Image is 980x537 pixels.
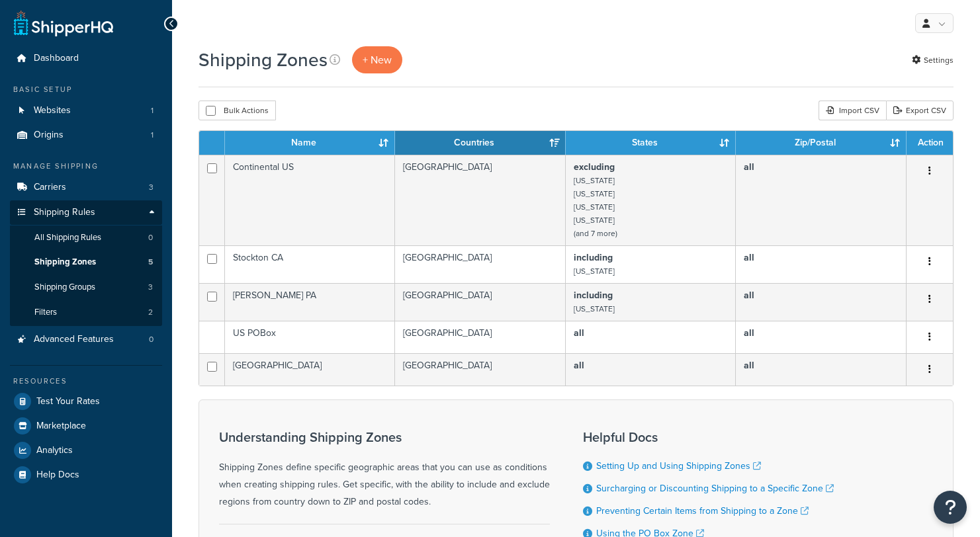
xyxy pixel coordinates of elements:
[10,175,162,200] li: Carriers
[10,123,162,147] a: Origins 1
[596,459,761,473] a: Setting Up and Using Shipping Zones
[574,227,617,239] small: (and 7 more)
[10,123,162,147] li: Origins
[574,358,584,372] b: all
[744,326,754,340] b: all
[574,265,615,277] small: [US_STATE]
[34,207,95,218] span: Shipping Rules
[199,47,328,73] h1: Shipping Zones
[149,182,154,193] span: 3
[10,200,162,326] li: Shipping Rules
[36,445,73,456] span: Analytics
[395,321,566,353] td: [GEOGRAPHIC_DATA]
[395,155,566,245] td: [GEOGRAPHIC_DATA]
[34,282,95,293] span: Shipping Groups
[225,245,395,283] td: Stockton CA
[151,130,154,141] span: 1
[395,283,566,321] td: [GEOGRAPHIC_DATA]
[10,438,162,462] a: Analytics
[574,214,615,226] small: [US_STATE]
[148,307,153,318] span: 2
[149,334,154,345] span: 0
[574,288,613,302] b: including
[819,101,886,120] div: Import CSV
[395,131,566,155] th: Countries: activate to sort column ascending
[10,390,162,413] a: Test Your Rates
[10,226,162,250] a: All Shipping Rules 0
[10,300,162,325] a: Filters 2
[34,334,114,345] span: Advanced Features
[34,257,96,268] span: Shipping Zones
[148,282,153,293] span: 3
[744,160,754,174] b: all
[34,105,71,116] span: Websites
[744,251,754,265] b: all
[744,358,754,372] b: all
[34,182,66,193] span: Carriers
[10,327,162,352] a: Advanced Features 0
[14,10,113,36] a: ShipperHQ Home
[566,131,736,155] th: States: activate to sort column ascending
[10,161,162,172] div: Manage Shipping
[34,307,57,318] span: Filters
[225,283,395,321] td: [PERSON_NAME] PA
[574,175,615,186] small: [US_STATE]
[10,99,162,123] li: Websites
[10,414,162,438] a: Marketplace
[10,463,162,487] a: Help Docs
[10,275,162,300] a: Shipping Groups 3
[10,226,162,250] li: All Shipping Rules
[583,430,834,444] h3: Helpful Docs
[225,131,395,155] th: Name: activate to sort column ascending
[34,130,64,141] span: Origins
[225,321,395,353] td: US POBox
[225,155,395,245] td: Continental US
[10,300,162,325] li: Filters
[886,101,954,120] a: Export CSV
[10,327,162,352] li: Advanced Features
[148,232,153,243] span: 0
[907,131,953,155] th: Action
[225,353,395,386] td: [GEOGRAPHIC_DATA]
[10,84,162,95] div: Basic Setup
[36,396,100,407] span: Test Your Rates
[574,188,615,200] small: [US_STATE]
[395,245,566,283] td: [GEOGRAPHIC_DATA]
[574,326,584,340] b: all
[574,201,615,213] small: [US_STATE]
[151,105,154,116] span: 1
[10,200,162,225] a: Shipping Rules
[199,101,276,120] button: Bulk Actions
[744,288,754,302] b: all
[34,53,79,64] span: Dashboard
[148,257,153,268] span: 5
[574,251,613,265] b: including
[219,430,550,444] h3: Understanding Shipping Zones
[10,275,162,300] li: Shipping Groups
[574,303,615,315] small: [US_STATE]
[596,481,834,495] a: Surcharging or Discounting Shipping to a Specific Zone
[10,46,162,71] a: Dashboard
[10,376,162,387] div: Resources
[352,46,402,73] a: + New
[10,99,162,123] a: Websites 1
[10,250,162,274] a: Shipping Zones 5
[363,52,392,67] span: + New
[395,353,566,386] td: [GEOGRAPHIC_DATA]
[10,175,162,200] a: Carriers 3
[36,470,79,481] span: Help Docs
[912,51,954,69] a: Settings
[36,421,86,432] span: Marketplace
[34,232,101,243] span: All Shipping Rules
[574,160,615,174] b: excluding
[736,131,907,155] th: Zip/Postal: activate to sort column ascending
[10,250,162,274] li: Shipping Zones
[934,491,967,524] button: Open Resource Center
[596,504,809,518] a: Preventing Certain Items from Shipping to a Zone
[219,430,550,511] div: Shipping Zones define specific geographic areas that you can use as conditions when creating ship...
